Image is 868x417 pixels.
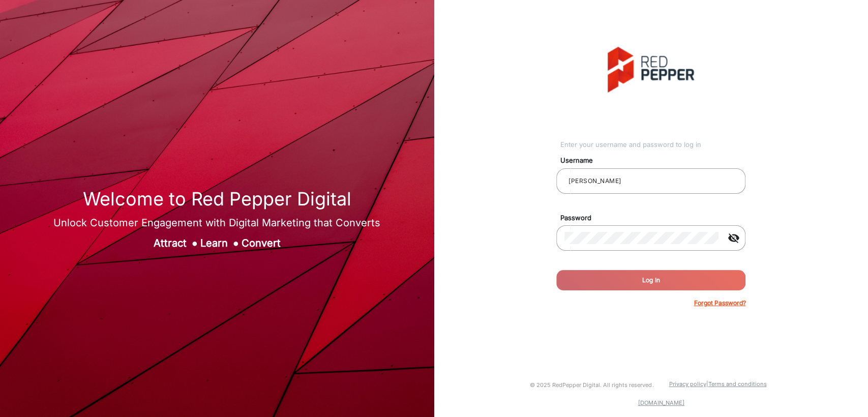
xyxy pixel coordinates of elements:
[560,140,746,150] div: Enter your username and password to log in
[53,235,380,251] div: Attract Learn Convert
[564,175,737,187] input: Your username
[694,299,745,308] p: Forgot Password?
[638,399,684,406] a: [DOMAIN_NAME]
[608,47,694,93] img: vmg-logo
[706,380,708,388] a: |
[721,232,745,244] mat-icon: visibility_off
[530,381,653,389] small: © 2025 RedPepper Digital. All rights reserved.
[708,380,766,388] a: Terms and conditions
[553,156,757,166] mat-label: Username
[53,215,380,230] div: Unlock Customer Engagement with Digital Marketing that Converts
[233,237,239,249] span: ●
[556,270,745,290] button: Log In
[53,188,380,210] h1: Welcome to Red Pepper Digital
[553,213,757,223] mat-label: Password
[669,380,706,388] a: Privacy policy
[192,237,198,249] span: ●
